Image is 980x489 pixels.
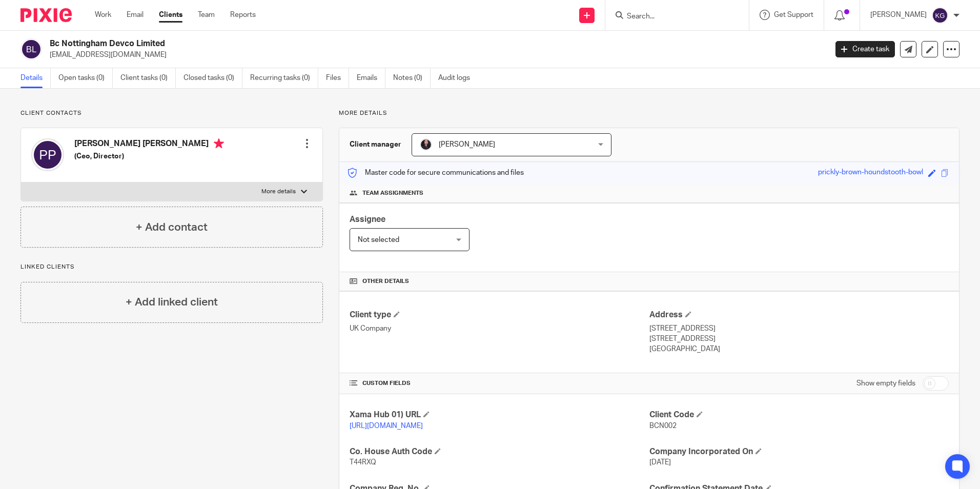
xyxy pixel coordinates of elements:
[774,11,813,18] span: Get Support
[21,68,51,88] a: Details
[159,10,182,20] a: Clients
[350,379,649,388] h4: CUSTOM FIELDS
[357,68,385,88] a: Emails
[649,410,949,420] h4: Client Code
[358,236,399,243] span: Not selected
[649,446,949,457] h4: Company Incorporated On
[250,68,318,88] a: Recurring tasks (0)
[350,422,423,430] a: [URL][DOMAIN_NAME]
[126,294,218,310] h4: + Add linked client
[347,168,524,178] p: Master code for secure communications and files
[856,378,915,389] label: Show empty fields
[136,219,208,235] h4: + Add contact
[120,68,176,88] a: Client tasks (0)
[127,10,144,20] a: Email
[932,7,948,24] img: svg%3E
[326,68,349,88] a: Files
[362,189,423,197] span: Team assignments
[649,344,949,354] p: [GEOGRAPHIC_DATA]
[870,10,927,20] p: [PERSON_NAME]
[439,141,495,148] span: [PERSON_NAME]
[74,138,224,151] h4: [PERSON_NAME] [PERSON_NAME]
[31,138,64,171] img: svg%3E
[198,10,215,20] a: Team
[835,41,895,57] a: Create task
[649,310,949,320] h4: Address
[649,334,949,344] p: [STREET_ADDRESS]
[649,323,949,334] p: [STREET_ADDRESS]
[261,188,296,196] p: More details
[95,10,111,20] a: Work
[420,138,432,151] img: MicrosoftTeams-image.jfif
[230,10,256,20] a: Reports
[350,310,649,320] h4: Client type
[350,410,649,420] h4: Xama Hub 01) URL
[649,422,677,430] span: BCN002
[350,215,385,223] span: Assignee
[818,167,923,179] div: prickly-brown-houndstooth-bowl
[350,446,649,457] h4: Co. House Auth Code
[58,68,113,88] a: Open tasks (0)
[50,50,820,60] p: [EMAIL_ADDRESS][DOMAIN_NAME]
[74,151,224,161] h5: (Ceo, Director)
[339,109,959,117] p: More details
[362,277,409,286] span: Other details
[350,323,649,334] p: UK Company
[21,263,323,271] p: Linked clients
[649,459,671,466] span: [DATE]
[21,38,42,60] img: svg%3E
[183,68,242,88] a: Closed tasks (0)
[626,12,718,22] input: Search
[350,459,376,466] span: T44RXQ
[393,68,431,88] a: Notes (0)
[50,38,666,49] h2: Bc Nottingham Devco Limited
[214,138,224,149] i: Primary
[21,8,72,22] img: Pixie
[21,109,323,117] p: Client contacts
[350,139,401,150] h3: Client manager
[438,68,478,88] a: Audit logs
